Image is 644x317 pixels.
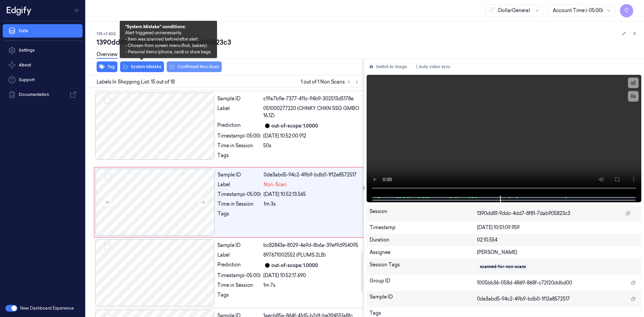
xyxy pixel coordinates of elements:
[218,201,261,208] div: Time in Session
[263,105,364,119] span: 051000277220 (CHNKY CHKN SSG GMBO 16.1Z)
[218,171,261,178] div: Sample ID
[217,272,261,279] div: Timestamp (-05:00)
[3,73,83,87] a: Support
[3,88,83,101] a: Documentation
[263,242,364,249] div: bc82843e-8029-4e9d-8b6a-39ef9d954095
[370,294,477,304] div: Sample ID
[97,38,639,47] div: 1390dd81-9ddc-4dd7-8f81-7dab905823c3
[217,152,261,163] div: Tags
[217,282,261,289] div: Time in Session
[218,181,261,188] div: Label
[370,236,477,244] div: Duration
[370,249,477,256] div: Assignee
[271,122,318,129] div: out-of-scope: 1.0000
[264,181,287,188] span: Non-Scan
[263,282,364,289] div: 1m 7s
[477,236,638,244] div: 02:10.554
[301,78,361,86] span: 1 out of 1 Non Scans
[620,4,633,17] button: O
[217,261,261,269] div: Prediction
[72,5,83,16] button: Toggle Navigation
[263,142,364,149] div: 50s
[217,133,261,140] div: Timestamp (-05:00)
[3,58,83,72] button: About
[370,208,477,219] div: Session
[3,44,83,57] a: Settings
[271,262,318,269] div: out-of-scope: 1.0000
[104,97,111,104] button: Select row
[217,252,261,259] div: Label
[3,24,83,38] a: Data
[263,272,364,279] div: [DATE] 10:52:17.690
[477,224,638,231] div: [DATE] 10:51:09.959
[217,122,261,130] div: Prediction
[477,210,570,217] span: 1390dd81-9ddc-4dd7-8f81-7dab905823c3
[217,242,261,249] div: Sample ID
[263,252,326,259] span: 897671002552 (PLUMS 2LB)
[264,201,364,208] div: 1m 3s
[217,95,261,102] div: Sample ID
[104,173,111,180] button: Select row
[97,78,175,86] span: Labels In Shopping List: 15 out of 18
[217,292,261,302] div: Tags
[167,61,222,72] button: Confirmed Non-Scan
[97,51,117,59] a: Overview
[480,264,526,270] div: scanned-for-non-scans
[264,191,364,198] div: [DATE] 10:52:13.565
[104,244,111,250] button: Select row
[120,61,164,72] button: System Mistake
[367,61,410,72] button: Switch to image
[628,91,639,102] button: 0s
[477,249,638,256] div: [PERSON_NAME]
[97,61,117,72] button: Tag
[477,296,570,303] span: 0de3abd5-94c2-49b9-bdb0-1f12e8572517
[264,171,364,178] div: 0de3abd5-94c2-49b9-bdb0-1f12e8572517
[97,31,116,37] span: 174 of 400
[370,224,477,231] div: Timestamp
[218,210,261,221] div: Tags
[628,77,639,88] button: x2
[412,61,453,72] button: Auto video sync
[477,279,572,286] span: 1005bb36-058d-4869-868f-c72f20ddbd00
[217,105,261,119] div: Label
[263,133,364,140] div: [DATE] 10:52:00.912
[263,95,364,102] div: c19a7b9e-7377-411c-94b9-302513d5178e
[370,277,477,288] div: Group ID
[370,261,477,272] div: Session Tags
[218,191,261,198] div: Timestamp (-05:00)
[217,142,261,149] div: Time in Session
